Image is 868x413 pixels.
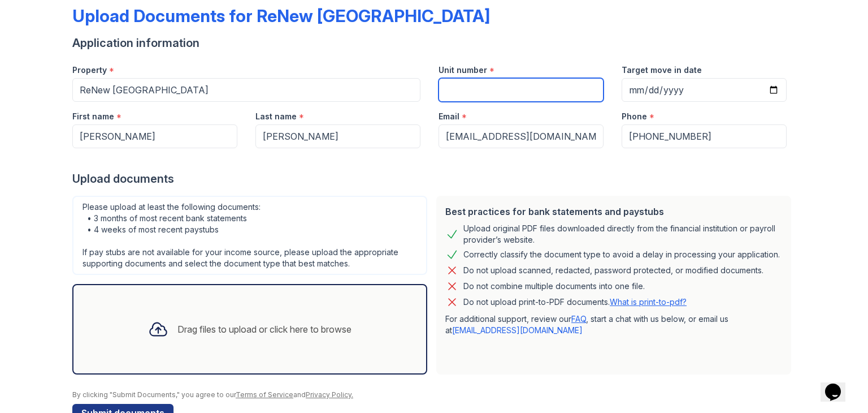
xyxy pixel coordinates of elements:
div: Correctly classify the document type to avoid a delay in processing your application. [463,248,780,261]
div: Do not upload scanned, redacted, password protected, or modified documents. [463,264,763,277]
div: Drag files to upload or click here to browse [177,322,351,336]
label: Unit number [439,64,487,76]
iframe: chat widget [821,368,857,402]
label: Property [72,64,107,76]
label: Target move in date [622,64,702,76]
div: By clicking "Submit Documents," you agree to our and [72,390,796,399]
p: Do not upload print-to-PDF documents. [463,296,687,308]
div: Application information [72,35,796,51]
div: Upload original PDF files downloaded directly from the financial institution or payroll provider’... [463,223,782,246]
p: For additional support, review our , start a chat with us below, or email us at [445,313,782,336]
label: Last name [255,111,297,122]
div: Do not combine multiple documents into one file. [463,279,645,293]
div: Upload documents [72,171,796,187]
div: Best practices for bank statements and paystubs [445,205,782,218]
a: Privacy Policy. [306,390,353,399]
a: [EMAIL_ADDRESS][DOMAIN_NAME] [452,325,583,335]
a: What is print-to-pdf? [610,297,687,307]
div: Upload Documents for ReNew [GEOGRAPHIC_DATA] [72,6,490,26]
label: Email [439,111,459,122]
div: Please upload at least the following documents: • 3 months of most recent bank statements • 4 wee... [72,196,427,275]
label: Phone [622,111,647,122]
a: FAQ [571,314,586,324]
a: Terms of Service [236,390,293,399]
label: First name [72,111,114,122]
